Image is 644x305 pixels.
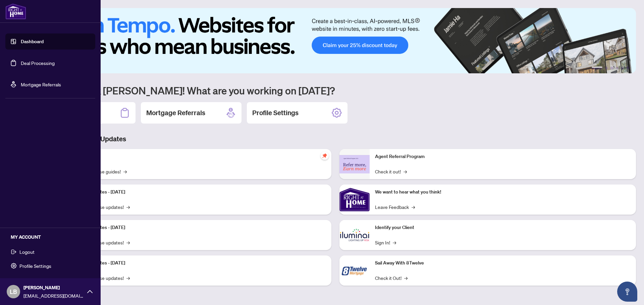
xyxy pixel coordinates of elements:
[375,274,408,282] a: Check it Out!→
[21,81,61,87] a: Mortgage Referrals
[375,203,415,211] a: Leave Feedback→
[375,259,631,267] p: Sail Away With 8Twelve
[146,108,205,118] h2: Mortgage Referrals
[375,239,396,246] a: Sign In!→
[5,260,95,272] button: Profile Settings
[70,224,326,231] p: Platform Updates - [DATE]
[19,260,51,271] span: Profile Settings
[5,3,26,19] img: logo
[19,246,35,257] span: Logout
[375,224,631,231] p: Identify your Client
[70,188,326,196] p: Platform Updates - [DATE]
[21,60,55,66] a: Deal Processing
[592,67,602,69] button: 1
[610,67,613,69] button: 3
[23,292,84,299] span: [EMAIL_ADDRESS][DOMAIN_NAME]
[605,67,608,69] button: 2
[126,274,130,282] span: →
[126,203,130,211] span: →
[339,155,370,173] img: Agent Referral Program
[617,282,637,302] button: Open asap
[339,184,370,215] img: We want to hear what you think!
[21,39,44,45] a: Dashboard
[404,274,408,282] span: →
[412,203,415,211] span: →
[321,152,329,160] span: pushpin
[375,153,631,160] p: Agent Referral Program
[5,246,95,257] button: Logout
[123,168,127,175] span: →
[393,239,396,246] span: →
[35,84,636,97] h1: Welcome back [PERSON_NAME]! What are you working on [DATE]?
[375,188,631,196] p: We want to hear what you think!
[375,168,407,175] a: Check it out!→
[627,67,629,69] button: 6
[35,8,636,73] img: Slide 0
[70,259,326,267] p: Platform Updates - [DATE]
[11,233,95,241] h5: MY ACCOUNT
[23,284,84,291] span: [PERSON_NAME]
[404,168,407,175] span: →
[126,239,130,246] span: →
[70,153,326,160] p: Self-Help
[616,67,619,69] button: 4
[339,220,370,250] img: Identify your Client
[10,287,17,296] span: LB
[621,67,624,69] button: 5
[339,255,370,286] img: Sail Away With 8Twelve
[252,108,299,118] h2: Profile Settings
[35,134,636,144] h3: Brokerage & Industry Updates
